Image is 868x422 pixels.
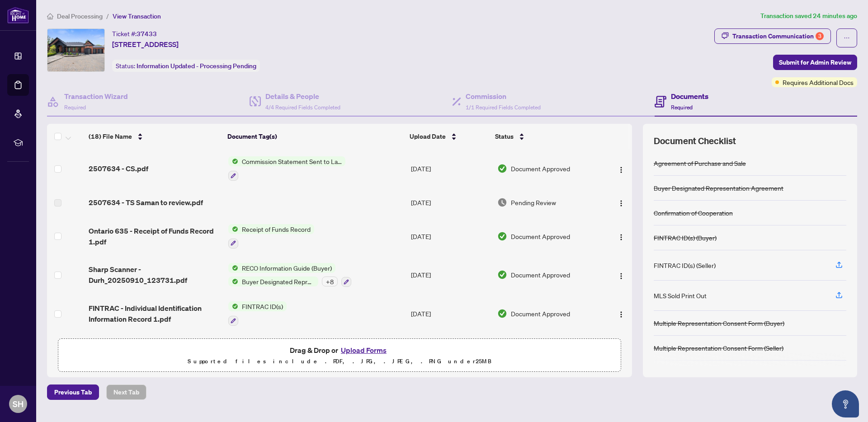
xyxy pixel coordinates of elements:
span: 4/4 Required Fields Completed [265,104,340,111]
span: View Transaction [113,12,161,20]
button: Logo [614,306,628,321]
span: Status [495,131,514,141]
span: Ontario 635 - Receipt of Funds Record 1.pdf [89,225,221,247]
span: 2507634 - TS Saman to review.pdf [89,197,203,208]
img: Logo [618,272,625,280]
img: Logo [618,200,625,207]
img: Document Status [497,231,507,241]
p: Supported files include .PDF, .JPG, .JPEG, .PNG under 25 MB [64,356,615,367]
div: FINTRAC ID(s) (Buyer) [654,233,717,243]
img: IMG-E12183983_1.jpg [47,29,104,71]
img: Logo [618,234,625,241]
span: home [47,13,53,19]
span: Pending Review [511,197,556,207]
button: Status IconCommission Statement Sent to Lawyer [228,156,345,181]
span: 37433 [137,30,157,38]
td: [DATE] [407,217,494,256]
span: Required [671,104,693,111]
img: Status Icon [228,224,238,234]
span: [STREET_ADDRESS] [112,39,179,50]
img: Status Icon [228,301,238,311]
span: Deal Processing [57,12,103,20]
span: Document Approved [511,164,570,173]
span: Receipt of Funds Record [238,224,314,234]
img: logo [7,7,29,23]
th: (18) File Name [85,124,224,149]
div: Multiple Representation Consent Form (Seller) [654,343,783,353]
span: Drag & Drop orUpload FormsSupported files include .PDF, .JPG, .JPEG, .PNG under25MB [58,339,621,372]
button: Open asap [832,390,859,417]
button: Logo [614,161,628,176]
td: [DATE] [407,149,494,188]
span: 1/1 Required Fields Completed [466,104,541,111]
span: Sharp Scanner - Durh_20250910_123731.pdf [89,264,221,286]
li: / [106,11,109,21]
span: Upload Date [410,131,446,141]
th: Status [491,124,599,149]
span: Document Approved [511,270,570,280]
div: Confirmation of Cooperation [654,208,733,218]
span: Required [64,104,86,111]
div: FINTRAC ID(s) (Seller) [654,260,716,270]
th: Upload Date [406,124,492,149]
h4: Documents [671,91,708,102]
img: Status Icon [228,277,238,286]
span: Previous Tab [54,385,92,399]
img: Document Status [497,270,507,280]
span: Document Approved [511,231,570,241]
div: Agreement of Purchase and Sale [654,158,746,168]
img: Logo [618,311,625,318]
h4: Commission [466,91,541,102]
td: [DATE] [407,333,494,372]
button: Upload Forms [338,344,389,356]
span: ellipsis [844,35,850,41]
div: Multiple Representation Consent Form (Buyer) [654,318,784,328]
span: (18) File Name [89,131,132,141]
button: Status IconReceipt of Funds Record [228,224,314,249]
button: Logo [614,229,628,244]
button: Logo [614,195,628,210]
article: Transaction saved 24 minutes ago [760,11,857,21]
button: Status IconFINTRAC ID(s) [228,301,287,326]
span: Buyer Designated Representation Agreement [238,277,318,286]
span: 2507634 - CS.pdf [89,163,148,174]
div: MLS Sold Print Out [654,291,707,300]
button: Transaction Communication3 [714,28,831,44]
div: Ticket #: [112,28,157,39]
span: Document Checklist [654,135,736,147]
img: Document Status [497,197,507,207]
div: Buyer Designated Representation Agreement [654,183,783,193]
button: Previous Tab [47,384,99,400]
h4: Details & People [265,91,340,102]
img: Logo [618,166,625,173]
div: Transaction Communication [732,29,824,43]
img: Status Icon [228,156,238,166]
td: [DATE] [407,188,494,217]
img: Document Status [497,309,507,319]
button: Status IconRECO Information Guide (Buyer)Status IconBuyer Designated Representation Agreement+8 [228,263,351,287]
th: Document Tag(s) [224,124,406,149]
span: Requires Additional Docs [783,77,854,87]
img: Status Icon [228,263,238,273]
span: Information Updated - Processing Pending [137,62,256,70]
span: Submit for Admin Review [779,55,851,70]
button: Next Tab [106,384,146,400]
div: + 8 [322,277,338,286]
button: Logo [614,267,628,282]
h4: Transaction Wizard [64,91,128,102]
td: [DATE] [407,256,494,295]
span: FINTRAC - Individual Identification Information Record 1.pdf [89,303,221,324]
span: RECO Information Guide (Buyer) [238,263,335,273]
button: Submit for Admin Review [773,55,857,70]
div: 3 [816,32,824,40]
div: Status: [112,60,260,72]
span: Drag & Drop or [290,344,389,356]
span: FINTRAC ID(s) [238,301,287,311]
img: Document Status [497,164,507,173]
td: [DATE] [407,294,494,333]
span: Document Approved [511,309,570,319]
span: SH [13,398,24,410]
span: Commission Statement Sent to Lawyer [238,156,345,166]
